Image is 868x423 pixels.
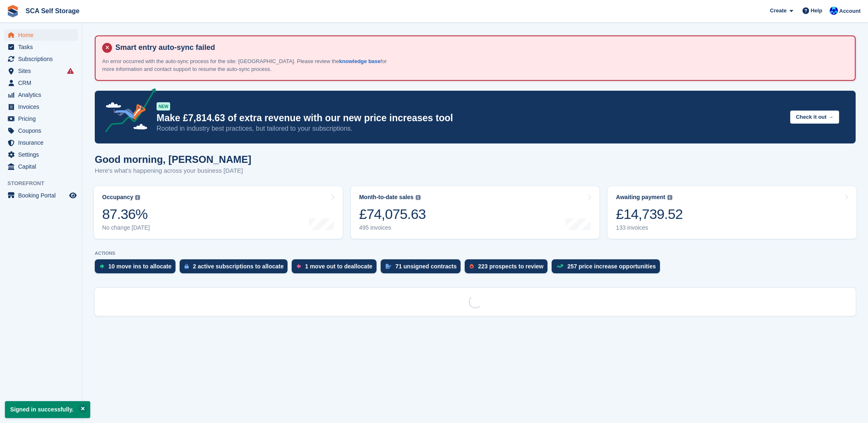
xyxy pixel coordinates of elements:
[157,124,784,133] p: Rooted in industry best practices, but tailored to your subscriptions.
[68,190,78,200] a: Preview store
[839,7,861,15] span: Account
[18,190,68,201] span: Booking Portal
[7,5,19,17] img: stora-icon-8386f47178a22dfd0bd8f6a31ec36ba5ce8667c1dd55bd0f319d3a0aa187defe.svg
[18,41,68,53] span: Tasks
[100,264,104,269] img: move_ins_to_allocate_icon-fdf77a2bb77ea45bf5b3d319d69a93e2d87916cf1d5bf7949dd705db3b84f3ca.svg
[4,137,78,148] a: menu
[4,161,78,172] a: menu
[478,263,543,270] div: 223 prospects to review
[4,89,78,101] a: menu
[339,58,380,64] a: knowledge base
[770,7,786,15] span: Create
[18,29,68,41] span: Home
[297,264,301,269] img: move_outs_to_deallocate_icon-f764333ba52eb49d3ac5e1228854f67142a1ed5810a6f6cc68b1a99e826820c5.svg
[157,112,784,124] p: Make £7,814.63 of extra revenue with our new price increases tool
[102,224,150,231] div: No change [DATE]
[7,179,82,188] span: Storefront
[4,125,78,136] a: menu
[616,206,683,223] div: £14,739.52
[102,194,133,201] div: Occupancy
[359,224,426,231] div: 495 invoices
[4,190,78,201] a: menu
[18,77,68,89] span: CRM
[4,29,78,41] a: menu
[616,224,683,231] div: 133 invoices
[18,137,68,148] span: Insurance
[18,125,68,136] span: Coupons
[180,259,292,277] a: 2 active subscriptions to allocate
[95,154,251,165] h1: Good morning, [PERSON_NAME]
[94,186,343,239] a: Occupancy 87.36% No change [DATE]
[18,149,68,160] span: Settings
[381,259,465,277] a: 71 unsigned contracts
[616,194,665,201] div: Awaiting payment
[18,89,68,101] span: Analytics
[67,68,74,74] i: Smart entry sync failures have occurred
[4,53,78,65] a: menu
[102,57,391,73] p: An error occurred with the auto-sync process for the site: [GEOGRAPHIC_DATA]. Please review the f...
[157,102,170,110] div: NEW
[22,4,83,18] a: SCA Self Storage
[102,206,150,223] div: 87.36%
[95,166,251,176] p: Here's what's happening across your business [DATE]
[185,263,189,269] img: active_subscription_to_allocate_icon-d502201f5373d7db506a760aba3b589e785aa758c864c3986d89f69b8ff3...
[830,7,838,15] img: Kelly Neesham
[359,206,426,223] div: £74,075.63
[193,263,283,270] div: 2 active subscriptions to allocate
[4,41,78,53] a: menu
[386,264,391,269] img: contract_signature_icon-13c848040528278c33f63329250d36e43548de30e8caae1d1a13099fd9432cc5.svg
[4,113,78,125] a: menu
[4,101,78,113] a: menu
[18,53,68,65] span: Subscriptions
[470,264,474,269] img: prospect-51fa495bee0391a8d652442698ab0144808aea92771e9ea1ae160a38d050c398.svg
[465,259,552,277] a: 223 prospects to review
[359,194,414,201] div: Month-to-date sales
[95,259,180,277] a: 10 move ins to allocate
[416,195,421,200] img: icon-info-grey-7440780725fd019a000dd9b08b2336e03edf1995a4989e88bcd33f0948082b44.svg
[552,259,664,277] a: 257 price increase opportunities
[811,7,822,15] span: Help
[305,263,372,270] div: 1 move out to deallocate
[5,401,90,418] p: Signed in successfully.
[4,65,78,77] a: menu
[98,88,156,135] img: price-adjustments-announcement-icon-8257ccfd72463d97f412b2fc003d46551f7dbcb40ab6d574587a9cd5c0d94...
[18,113,68,125] span: Pricing
[790,110,839,124] button: Check it out →
[135,195,140,200] img: icon-info-grey-7440780725fd019a000dd9b08b2336e03edf1995a4989e88bcd33f0948082b44.svg
[351,186,600,239] a: Month-to-date sales £74,075.63 495 invoices
[18,101,68,113] span: Invoices
[108,263,171,270] div: 10 move ins to allocate
[18,161,68,172] span: Capital
[292,259,380,277] a: 1 move out to deallocate
[4,77,78,89] a: menu
[608,186,856,239] a: Awaiting payment £14,739.52 133 invoices
[567,263,656,270] div: 257 price increase opportunities
[395,263,457,270] div: 71 unsigned contracts
[4,149,78,160] a: menu
[95,251,856,256] p: ACTIONS
[557,264,563,268] img: price_increase_opportunities-93ffe204e8149a01c8c9dc8f82e8f89637d9d84a8eef4429ea346261dce0b2c0.svg
[18,65,68,77] span: Sites
[112,43,848,52] h4: Smart entry auto-sync failed
[667,195,672,200] img: icon-info-grey-7440780725fd019a000dd9b08b2336e03edf1995a4989e88bcd33f0948082b44.svg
